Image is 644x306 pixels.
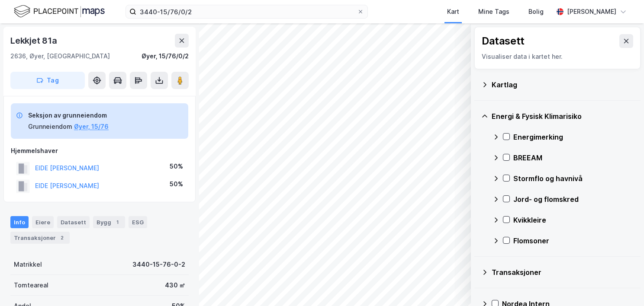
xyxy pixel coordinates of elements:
div: Bolig [528,6,544,17]
div: [PERSON_NAME] [567,6,616,17]
div: Seksjon av grunneiendom [28,110,109,121]
input: Søk på adresse, matrikkel, gårdeiere, leietakere eller personer [136,5,357,18]
div: Stormflo og havnivå [513,173,634,184]
div: Transaksjoner [492,267,634,277]
div: Flomsoner [513,236,634,246]
div: Visualiser data i kartet her. [482,51,633,62]
div: 2 [58,233,66,242]
iframe: Chat Widget [601,265,644,306]
button: Tag [10,72,85,89]
button: Øyer, 15/76 [74,121,109,132]
div: 3440-15-76-0-2 [132,259,185,270]
img: logo.f888ab2527a4732fd821a326f86c7f29.svg [14,4,105,19]
div: BREEAM [513,153,634,163]
div: Kvikkleire [513,215,634,225]
div: Bygg [93,216,125,228]
div: Grunneiendom [28,121,72,132]
div: 50% [170,161,183,172]
div: Tomteareal [14,280,48,290]
div: Datasett [57,216,90,228]
div: Transaksjoner [10,232,70,244]
div: Kartlag [492,80,634,90]
div: Eiere [32,216,54,228]
div: Lekkjet 81a [10,34,59,48]
div: 2636, Øyer, [GEOGRAPHIC_DATA] [10,51,110,61]
div: 430 ㎡ [165,280,185,290]
div: Jord- og flomskred [513,194,634,204]
div: Energi & Fysisk Klimarisiko [492,111,634,121]
div: 1 [113,218,122,226]
div: Info [10,216,29,228]
div: ESG [129,216,147,228]
div: Kart [447,6,459,17]
div: 50% [170,179,183,189]
div: Datasett [482,34,525,48]
div: Hjemmelshaver [11,146,188,156]
div: Matrikkel [14,259,42,270]
div: Energimerking [513,132,634,142]
div: Øyer, 15/76/0/2 [142,51,189,61]
div: Mine Tags [478,6,509,17]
